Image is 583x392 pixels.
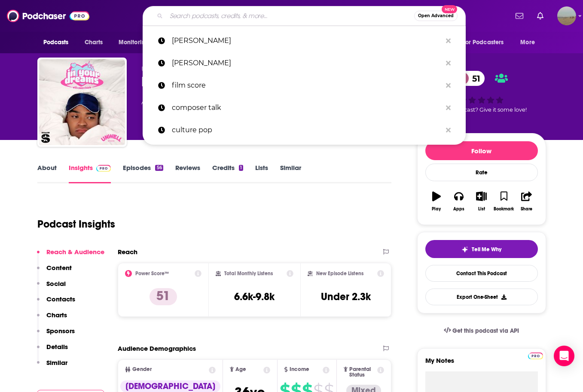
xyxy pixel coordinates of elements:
[79,34,108,51] a: Charts
[37,327,75,343] button: Sponsors
[425,265,538,282] a: Contact This Podcast
[514,34,546,51] button: open menu
[425,164,538,181] div: Rate
[457,34,516,51] button: open menu
[46,359,67,367] p: Similar
[464,71,485,86] span: 51
[235,367,246,372] span: Age
[436,106,527,113] span: Good podcast? Give it some love!
[528,352,543,359] img: Podchaser Pro
[280,164,301,183] a: Similar
[172,97,442,119] p: composer talk
[321,290,371,303] h3: Under 2.3k
[494,207,514,212] div: Bookmark
[143,97,466,119] a: composer talk
[557,6,576,25] button: Show profile menu
[37,218,115,231] h1: Podcast Insights
[69,164,111,183] a: InsightsPodchaser Pro
[417,65,546,119] div: 51Good podcast? Give it some love!
[37,359,67,374] button: Similar
[528,351,543,359] a: Pro website
[143,74,466,97] a: film score
[425,289,538,305] button: Export One-Sheet
[96,165,111,172] img: Podchaser Pro
[37,295,75,311] button: Contacts
[432,207,441,212] div: Play
[143,30,466,52] a: [PERSON_NAME]
[557,6,576,25] span: Logged in as shenderson
[534,9,547,23] a: Show notifications dropdown
[141,97,296,107] div: A weekly podcast
[414,11,458,21] button: Open AdvancedNew
[123,164,163,183] a: Episodes56
[37,34,80,51] button: open menu
[46,280,66,288] p: Social
[512,9,527,23] a: Show notifications dropdown
[520,36,535,49] span: More
[39,59,125,145] img: In Your Dreams with Owen Thiele
[239,165,243,171] div: 1
[448,186,470,217] button: Apps
[7,8,89,24] img: Podchaser - Follow, Share and Rate Podcasts
[290,367,309,372] span: Income
[470,186,492,217] button: List
[119,36,149,49] span: Monitoring
[349,367,376,378] span: Parental Status
[212,164,243,183] a: Credits1
[224,270,273,277] h2: Total Monthly Listens
[172,74,442,97] p: film score
[37,264,72,280] button: Content
[37,248,104,264] button: Reach & Audience
[425,240,538,258] button: tell me why sparkleTell Me Why
[150,288,177,305] p: 51
[455,71,485,86] a: 51
[118,248,137,256] h2: Reach
[452,327,519,334] span: Get this podcast via API
[143,6,466,26] div: Search podcasts, credits, & more...
[132,367,152,372] span: Gender
[43,36,69,49] span: Podcasts
[141,65,167,73] span: Unwell
[172,52,442,74] p: owen theile
[37,311,67,327] button: Charts
[37,343,68,359] button: Details
[425,356,538,371] label: My Notes
[172,119,442,141] p: culture pop
[175,164,200,183] a: Reviews
[46,264,72,272] p: Content
[425,186,448,217] button: Play
[493,186,515,217] button: Bookmark
[37,280,66,295] button: Social
[255,164,268,183] a: Lists
[515,186,537,217] button: Share
[463,36,504,49] span: For Podcasters
[46,248,104,256] p: Reach & Audience
[37,164,57,183] a: About
[172,30,442,52] p: owen thiele
[118,344,196,352] h2: Audience Demographics
[437,320,526,341] a: Get this podcast via API
[521,207,532,212] div: Share
[135,270,169,277] h2: Power Score™
[166,9,414,23] input: Search podcasts, credits, & more...
[316,270,363,277] h2: New Episode Listens
[155,165,163,171] div: 56
[143,119,466,141] a: culture pop
[461,246,468,253] img: tell me why sparkle
[554,346,574,366] div: Open Intercom Messenger
[46,295,75,303] p: Contacts
[472,246,501,253] span: Tell Me Why
[557,6,576,25] img: User Profile
[478,207,485,212] div: List
[418,14,454,18] span: Open Advanced
[143,52,466,74] a: [PERSON_NAME]
[453,207,464,212] div: Apps
[46,311,67,319] p: Charts
[46,343,68,351] p: Details
[46,327,75,335] p: Sponsors
[113,34,160,51] button: open menu
[85,36,103,49] span: Charts
[425,141,538,160] button: Follow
